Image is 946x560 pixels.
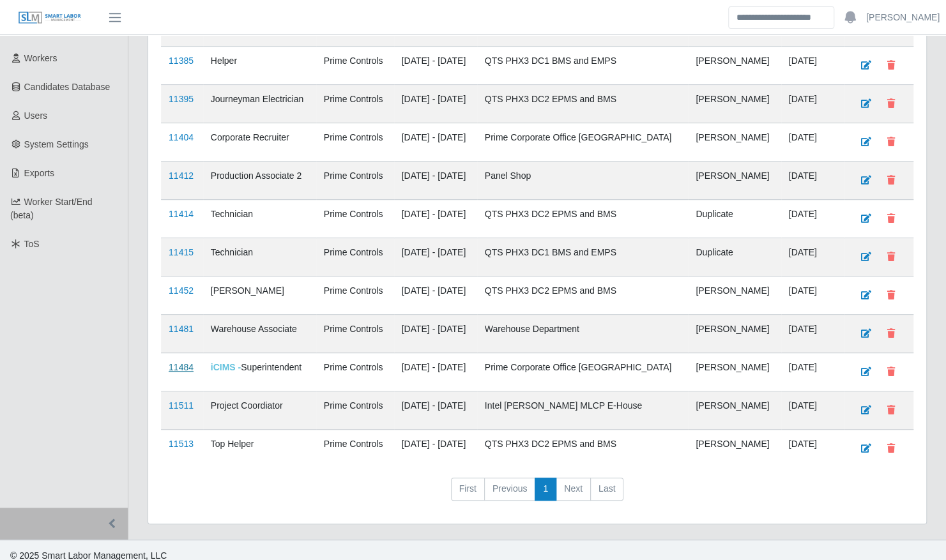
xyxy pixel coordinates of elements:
td: [PERSON_NAME] [688,47,781,85]
td: Production Associate 2 [203,162,316,200]
a: 11385 [169,56,194,66]
a: 11484 [169,362,194,372]
td: Prime Controls [316,123,394,162]
td: [PERSON_NAME] [203,276,316,315]
td: [DATE] - [DATE] [394,162,477,200]
td: QTS PHX3 DC2 EPMS and BMS [477,276,689,315]
a: 11414 [169,209,194,219]
td: [DATE] - [DATE] [394,353,477,391]
td: Journeyman Electrician [203,85,316,123]
td: Prime Controls [316,276,394,315]
td: Prime Controls [316,238,394,276]
td: Warehouse Department [477,315,689,353]
td: [DATE] [781,353,845,391]
td: [DATE] [781,200,845,238]
td: [DATE] - [DATE] [394,430,477,468]
td: Duplicate [688,238,781,276]
a: [PERSON_NAME] [866,11,940,24]
td: Warehouse Associate [203,315,316,353]
td: [DATE] [781,391,845,430]
td: Prime Controls [316,200,394,238]
td: Duplicate [688,200,781,238]
span: Candidates Database [24,82,111,92]
td: Helper [203,47,316,85]
td: [DATE] [781,238,845,276]
span: Users [24,110,48,121]
nav: pagination [161,478,913,511]
td: Prime Controls [316,315,394,353]
td: QTS PHX3 DC1 BMS and EMPS [477,47,689,85]
span: iCIMS - [211,362,241,372]
td: [DATE] [781,276,845,315]
td: Prime Controls [316,162,394,200]
td: Prime Controls [316,430,394,468]
td: [PERSON_NAME] [688,123,781,162]
td: [DATE] [781,47,845,85]
td: [PERSON_NAME] [688,315,781,353]
img: SLM Logo [18,11,82,25]
a: 1 [535,478,556,501]
td: Project Coordiator [203,391,316,430]
td: Technician [203,238,316,276]
td: [DATE] [781,430,845,468]
td: [DATE] - [DATE] [394,123,477,162]
td: [DATE] - [DATE] [394,238,477,276]
td: Corporate Recruiter [203,123,316,162]
td: QTS PHX3 DC2 EPMS and BMS [477,200,689,238]
td: [DATE] [781,123,845,162]
td: [PERSON_NAME] [688,276,781,315]
input: Search [728,6,834,29]
td: [PERSON_NAME] [688,391,781,430]
td: [PERSON_NAME] [688,353,781,391]
td: Prime Controls [316,85,394,123]
a: 11452 [169,285,194,296]
td: Prime Controls [316,47,394,85]
td: [DATE] - [DATE] [394,47,477,85]
td: Prime Controls [316,353,394,391]
a: 11395 [169,94,194,104]
td: [PERSON_NAME] [688,430,781,468]
td: Prime Corporate Office [GEOGRAPHIC_DATA] [477,123,689,162]
a: 11415 [169,247,194,257]
a: 11481 [169,324,194,334]
span: ToS [24,239,40,249]
td: [DATE] [781,85,845,123]
td: [DATE] - [DATE] [394,200,477,238]
td: Superintendent [203,353,316,391]
td: QTS PHX3 DC2 EPMS and BMS [477,430,689,468]
td: [DATE] - [DATE] [394,276,477,315]
span: Exports [24,168,54,178]
td: [PERSON_NAME] [688,85,781,123]
span: Workers [24,53,57,63]
td: [DATE] [781,162,845,200]
td: [DATE] - [DATE] [394,85,477,123]
span: System Settings [24,139,89,149]
td: Intel [PERSON_NAME] MLCP E-House [477,391,689,430]
td: [DATE] [781,315,845,353]
td: Top Helper [203,430,316,468]
a: 11412 [169,170,194,181]
td: QTS PHX3 DC1 BMS and EMPS [477,238,689,276]
td: [DATE] - [DATE] [394,391,477,430]
a: 11404 [169,132,194,142]
td: Panel Shop [477,162,689,200]
a: 11513 [169,439,194,449]
td: QTS PHX3 DC2 EPMS and BMS [477,85,689,123]
td: Technician [203,200,316,238]
td: Prime Corporate Office [GEOGRAPHIC_DATA] [477,353,689,391]
td: [DATE] - [DATE] [394,315,477,353]
td: [PERSON_NAME] [688,162,781,200]
td: Prime Controls [316,391,394,430]
span: Worker Start/End (beta) [10,197,93,220]
a: 11511 [169,400,194,411]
